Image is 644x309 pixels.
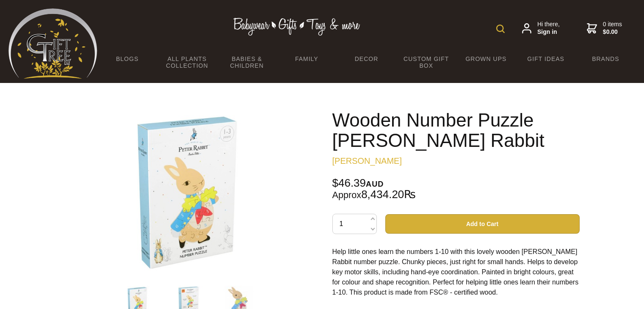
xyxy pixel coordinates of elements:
a: Custom Gift Box [396,50,456,74]
small: Approx [332,190,362,200]
span: 0 items [603,21,622,36]
a: Babies & Children [217,50,276,74]
img: Wooden Number Puzzle Peter Rabbit [106,110,271,275]
img: Babyware - Gifts - Toys and more... [8,8,97,79]
a: Family [277,50,337,68]
img: product search [496,25,505,33]
span: Hi there, [537,21,560,36]
a: Grown Ups [456,50,516,68]
strong: Sign in [537,28,560,36]
a: All Plants Collection [157,50,217,74]
img: Babywear - Gifts - Toys & more [233,18,360,36]
a: Decor [337,50,396,68]
div: $46.39 8,434.20₨ [332,178,580,200]
a: 0 items$0.00 [587,21,622,36]
a: Brands [576,50,636,68]
button: Add to Cart [385,214,580,234]
a: [PERSON_NAME] [332,156,402,166]
h1: Wooden Number Puzzle [PERSON_NAME] Rabbit [332,110,580,151]
span: AUD [366,180,384,188]
a: BLOGS [97,50,157,68]
strong: $0.00 [603,28,622,36]
a: Hi there,Sign in [522,21,560,36]
a: Gift Ideas [516,50,576,68]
